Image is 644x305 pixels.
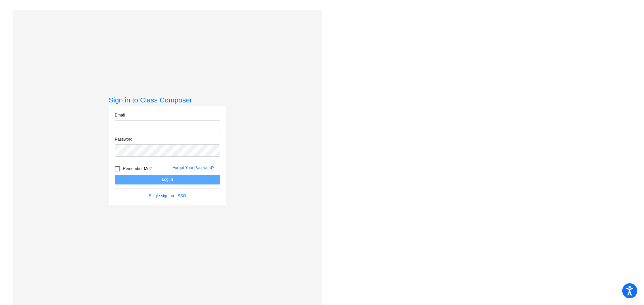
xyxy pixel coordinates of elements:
[115,112,125,118] label: Email
[172,165,214,170] a: Forgot Your Password?
[123,165,152,173] span: Remember Me?
[115,136,132,142] label: Password
[109,96,226,104] h3: Sign in to Class Composer
[115,175,220,184] button: Log In
[149,194,186,198] a: Single sign on - SSO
